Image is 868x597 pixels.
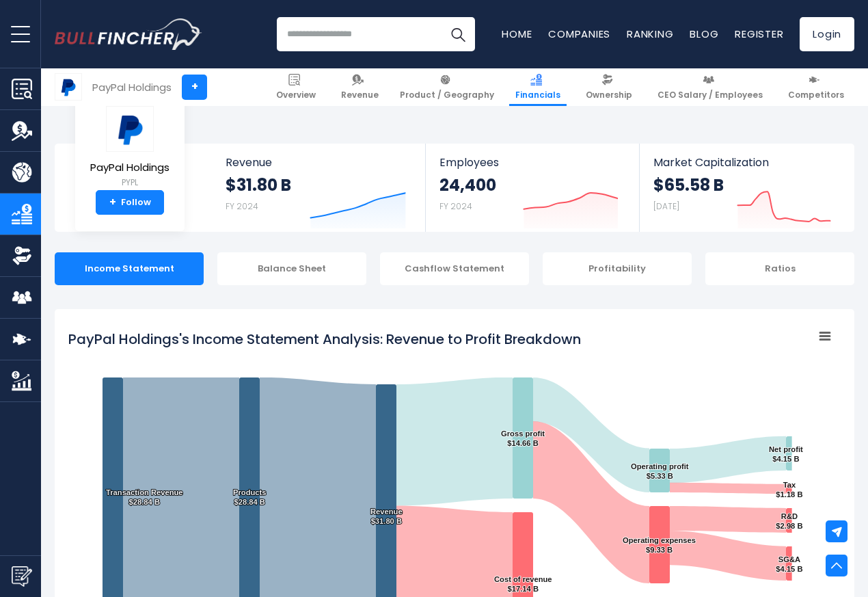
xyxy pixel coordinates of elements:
text: Operating expenses $9.33 B [623,536,696,554]
text: Tax $1.18 B [776,481,802,499]
tspan: PayPal Holdings's Income Statement Analysis: Revenue to Profit Breakdown [68,330,581,349]
text: Products $28.84 B [233,488,267,506]
a: Employees 24,400 FY 2024 [426,144,638,232]
img: Ownership [12,246,32,266]
a: PayPal Holdings PYPL [90,105,170,191]
a: Revenue $31.80 B FY 2024 [212,144,426,232]
button: Search [441,17,475,51]
text: Net profit $4.15 B [769,445,803,463]
small: FY 2024 [439,200,472,212]
div: PayPal Holdings [92,79,172,95]
a: +Follow [96,190,164,215]
span: Ownership [586,90,632,101]
a: Login [800,17,854,51]
a: CEO Salary / Employees [651,68,769,106]
text: Operating profit $5.33 B [631,462,689,480]
a: Market Capitalization $65.58 B [DATE] [640,144,853,232]
a: Revenue [335,68,385,106]
a: Blog [690,27,718,41]
a: Companies [548,27,610,41]
strong: $31.80 B [226,174,291,196]
a: Ranking [627,27,673,41]
text: R&D $2.98 B [776,512,802,530]
a: Overview [270,68,322,106]
img: PYPL logo [106,106,154,152]
span: Revenue [226,156,412,169]
span: Competitors [788,90,844,101]
strong: $65.58 B [653,174,724,196]
span: Employees [439,156,625,169]
small: PYPL [90,176,169,189]
div: Cashflow Statement [380,252,529,285]
small: [DATE] [653,200,679,212]
strong: + [109,196,116,209]
img: Bullfincher logo [55,18,202,50]
small: FY 2024 [226,200,258,212]
span: CEO Salary / Employees [657,90,763,101]
a: Financials [509,68,567,106]
text: Transaction Revenue $28.84 B [106,488,183,506]
a: Product / Geography [394,68,500,106]
span: PayPal Holdings [90,162,169,174]
span: Product / Geography [400,90,494,101]
div: Ratios [705,252,854,285]
a: + [182,75,207,100]
a: Home [502,27,532,41]
text: Gross profit $14.66 B [501,429,545,447]
strong: 24,400 [439,174,496,196]
a: Register [735,27,783,41]
span: Market Capitalization [653,156,839,169]
text: Revenue $31.80 B [370,507,403,525]
text: Cost of revenue $17.14 B [494,575,552,593]
text: SG&A $4.15 B [776,555,802,573]
span: Financials [515,90,560,101]
span: Overview [276,90,316,101]
a: Ownership [580,68,638,106]
a: Competitors [782,68,850,106]
div: Income Statement [55,252,204,285]
img: PYPL logo [55,74,81,100]
div: Profitability [543,252,692,285]
div: Balance Sheet [217,252,366,285]
a: Go to homepage [55,18,202,50]
span: Revenue [341,90,379,101]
